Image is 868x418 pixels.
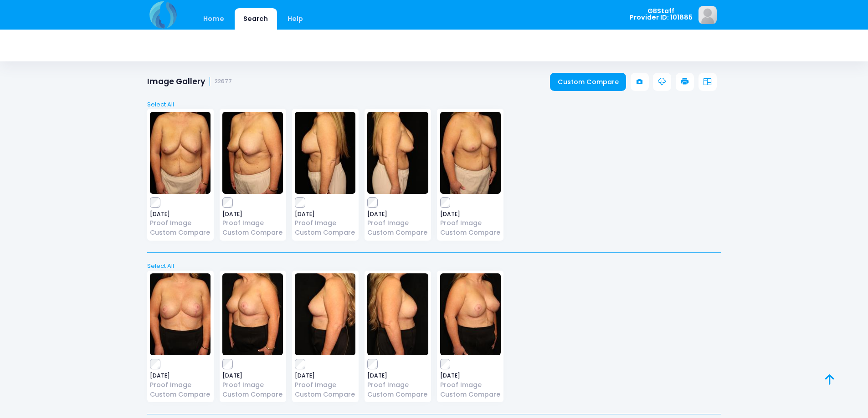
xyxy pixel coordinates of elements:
[440,380,501,390] a: Proof Image
[222,228,283,237] a: Custom Compare
[150,373,211,378] span: [DATE]
[147,77,232,86] h1: Image Gallery
[440,212,501,217] span: [DATE]
[222,212,283,217] span: [DATE]
[295,218,355,228] a: Proof Image
[150,380,211,390] a: Proof Image
[215,78,232,85] small: 22677
[440,390,501,399] a: Custom Compare
[150,212,211,217] span: [DATE]
[440,218,501,228] a: Proof Image
[367,390,428,399] a: Custom Compare
[150,112,211,194] img: image
[195,8,233,30] a: Home
[295,273,355,355] img: image
[440,112,501,194] img: image
[278,8,312,30] a: Help
[222,112,283,194] img: image
[144,262,724,271] a: Select All
[150,228,211,237] a: Custom Compare
[699,6,717,24] img: image
[295,373,355,378] span: [DATE]
[367,218,428,228] a: Proof Image
[550,73,626,91] a: Custom Compare
[222,390,283,399] a: Custom Compare
[150,273,211,355] img: image
[367,380,428,390] a: Proof Image
[235,8,277,30] a: Search
[440,273,501,355] img: image
[440,228,501,237] a: Custom Compare
[440,373,501,378] span: [DATE]
[222,380,283,390] a: Proof Image
[367,212,428,217] span: [DATE]
[367,112,428,194] img: image
[144,100,724,109] a: Select All
[295,112,355,194] img: image
[295,380,355,390] a: Proof Image
[222,273,283,355] img: image
[222,218,283,228] a: Proof Image
[150,218,211,228] a: Proof Image
[367,228,428,237] a: Custom Compare
[630,8,693,21] span: GBStaff Provider ID: 101885
[222,373,283,378] span: [DATE]
[367,273,428,355] img: image
[295,228,355,237] a: Custom Compare
[367,373,428,378] span: [DATE]
[295,390,355,399] a: Custom Compare
[295,212,355,217] span: [DATE]
[150,390,211,399] a: Custom Compare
